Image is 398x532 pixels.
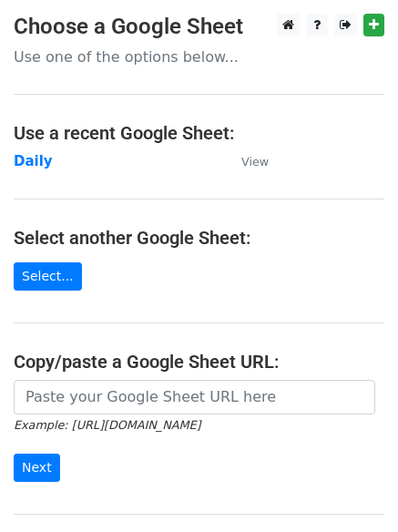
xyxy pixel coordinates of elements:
[14,351,384,373] h4: Copy/paste a Google Sheet URL:
[241,155,269,169] small: View
[14,418,200,432] small: Example: [URL][DOMAIN_NAME]
[223,153,269,169] a: View
[14,262,82,291] a: Select...
[14,122,384,144] h4: Use a recent Google Sheet:
[14,227,384,249] h4: Select another Google Sheet:
[14,153,53,169] a: Daily
[307,445,398,532] iframe: Chat Widget
[14,47,384,66] p: Use one of the options below...
[14,380,375,414] input: Paste your Google Sheet URL here
[14,454,60,482] input: Next
[14,14,384,40] h3: Choose a Google Sheet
